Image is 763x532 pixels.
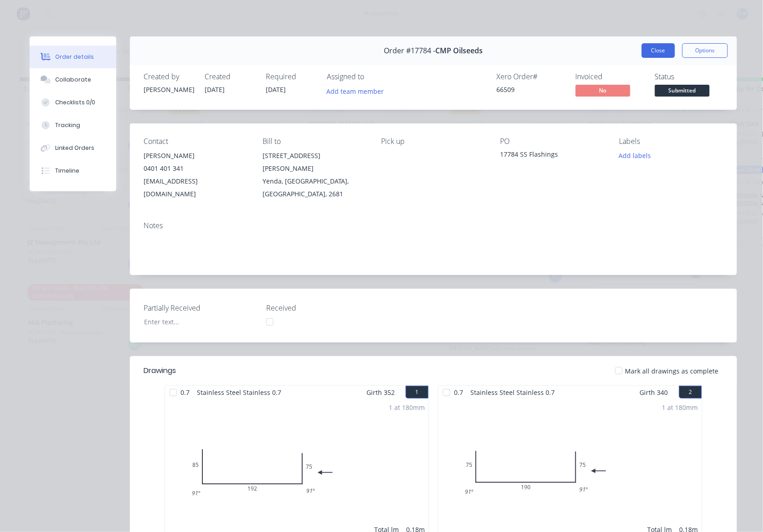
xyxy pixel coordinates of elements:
div: [PERSON_NAME]0401 401 341[EMAIL_ADDRESS][DOMAIN_NAME] [144,149,248,200]
div: Required [266,72,316,81]
div: Collaborate [55,76,91,84]
div: [PERSON_NAME] [144,149,248,162]
span: Order #17784 - [384,46,436,55]
label: Received [266,302,380,313]
button: Add labels [614,149,656,162]
div: Xero Order # [496,72,565,81]
div: Order details [55,53,94,61]
div: Notes [144,221,723,230]
div: PO [500,137,604,146]
div: Contact [144,137,248,146]
div: 1 at 180mm [662,403,698,412]
button: Timeline [30,159,116,182]
div: [STREET_ADDRESS][PERSON_NAME]Yenda, [GEOGRAPHIC_DATA], [GEOGRAPHIC_DATA], 2681 [263,149,367,200]
div: Tracking [55,121,80,129]
div: Drawings [144,365,176,376]
div: 17784 SS Flashings [500,149,604,162]
span: [DATE] [266,85,286,94]
div: Yenda, [GEOGRAPHIC_DATA], [GEOGRAPHIC_DATA], 2681 [263,175,367,200]
div: Pick up [381,137,486,146]
div: Invoiced [576,72,644,81]
div: 66509 [496,85,565,94]
div: Created [205,72,255,81]
div: Assigned to [327,72,418,81]
button: Submitted [655,85,710,98]
span: Submitted [655,85,710,96]
div: Checklists 0/0 [55,98,95,107]
div: 1 at 180mm [389,403,425,412]
div: [STREET_ADDRESS][PERSON_NAME] [263,149,367,175]
button: Linked Orders [30,137,116,159]
span: 0.7 [177,386,193,399]
button: Add team member [327,85,389,97]
div: Linked Orders [55,144,94,152]
button: 1 [406,386,428,399]
div: Timeline [55,167,79,175]
div: Bill to [263,137,367,146]
button: Add team member [322,85,389,97]
button: 2 [679,386,702,399]
button: Options [682,43,728,58]
span: No [576,85,630,96]
label: Partially Received [144,302,258,313]
span: Girth 352 [366,386,395,399]
span: Mark all drawings as complete [625,366,719,376]
span: Stainless Steel Stainless 0.7 [193,386,285,399]
button: Checklists 0/0 [30,91,116,114]
div: Created by [144,72,194,81]
button: Tracking [30,114,116,137]
div: Status [655,72,723,81]
button: Collaborate [30,68,116,91]
div: 0401 401 341 [144,162,248,175]
button: Close [642,43,675,58]
div: Labels [619,137,723,146]
span: CMP Oilseeds [436,46,483,55]
span: Girth 340 [640,386,668,399]
button: Order details [30,46,116,68]
span: Stainless Steel Stainless 0.7 [467,386,558,399]
span: [DATE] [205,85,225,94]
div: [PERSON_NAME] [144,85,194,94]
span: 0.7 [450,386,467,399]
div: [EMAIL_ADDRESS][DOMAIN_NAME] [144,175,248,200]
